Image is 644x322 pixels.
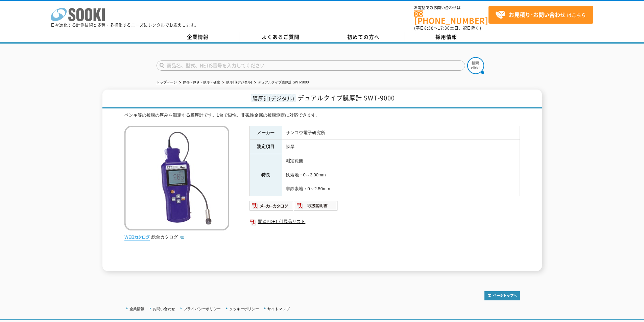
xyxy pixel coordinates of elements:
[414,6,488,10] span: お電話でのお問い合わせは
[251,94,296,102] span: 膜厚計(デジタル)
[294,200,338,211] img: 取扱説明書
[249,200,294,211] img: メーカーカタログ
[298,93,395,102] span: デュアルタイプ膜厚計 SWT-9000
[157,60,465,71] input: 商品名、型式、NETIS番号を入力してください
[151,234,185,240] a: 総合カタログ
[467,57,484,74] img: btn_search.png
[294,205,338,210] a: 取扱説明書
[322,32,405,42] a: 初めての方へ
[282,140,520,154] td: 膜厚
[157,80,177,84] a: トップページ
[249,140,282,154] th: 測定項目
[124,126,229,230] img: デュアルタイプ膜厚計 SWT-9000
[249,205,294,210] a: メーカーカタログ
[249,217,520,226] a: 関連PDF1 付属品リスト
[282,126,520,140] td: サンコウ電子研究所
[184,307,221,311] a: プライバシーポリシー
[414,25,481,31] span: (平日 ～ 土日、祝日除く)
[124,234,150,241] img: webカタログ
[282,154,520,196] td: 測定範囲 鉄素地：0～3.00mm 非鉄素地：0～2.50mm
[153,307,175,311] a: お問い合わせ
[229,307,259,311] a: クッキーポリシー
[509,10,566,19] strong: お見積り･お問い合わせ
[424,25,434,31] span: 8:50
[51,23,199,27] p: 日々進化する計測技術と多種・多様化するニーズにレンタルでお応えします。
[124,112,520,119] div: ペンキ等の被膜の厚みを測定する膜厚計です。1台で磁性、非磁性金属の被膜測定に対応できます。
[253,79,309,86] li: デュアルタイプ膜厚計 SWT-9000
[488,6,593,24] a: お見積り･お問い合わせはこちら
[414,10,488,24] a: [PHONE_NUMBER]
[484,291,520,300] img: トップページへ
[249,154,282,196] th: 特長
[183,80,220,84] a: 探傷・厚さ・膜厚・硬度
[157,32,239,42] a: 企業情報
[405,32,488,42] a: 採用情報
[347,33,380,41] span: 初めての方へ
[495,10,586,20] span: はこちら
[438,25,450,31] span: 17:30
[226,80,252,84] a: 膜厚計(デジタル)
[267,307,290,311] a: サイトマップ
[249,126,282,140] th: メーカー
[129,307,144,311] a: 企業情報
[239,32,322,42] a: よくあるご質問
